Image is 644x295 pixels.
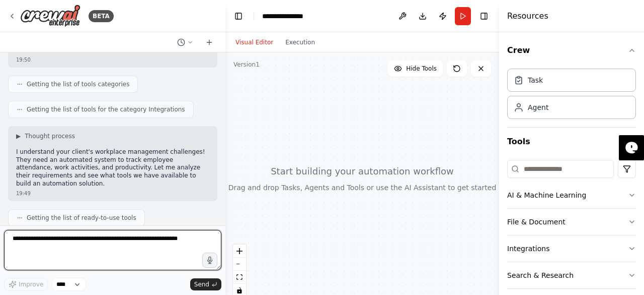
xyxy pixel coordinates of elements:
[233,245,246,258] button: zoom in
[279,36,321,48] button: Execution
[201,36,217,48] button: Start a new chat
[16,148,209,188] p: I understand your client's workplace management challenges! They need an automated system to trac...
[173,36,197,48] button: Switch to previous chat
[233,258,246,271] button: zoom out
[507,36,636,65] button: Crew
[27,105,185,113] span: Getting the list of tools for the category Integrations
[507,65,636,127] div: Crew
[229,36,279,48] button: Visual Editor
[233,61,260,69] div: Version 1
[507,235,636,262] button: Integrations
[406,65,437,73] span: Hide Tools
[190,278,221,290] button: Send
[388,61,443,77] button: Hide Tools
[507,209,636,235] button: File & Document
[262,11,312,21] nav: breadcrumb
[507,262,636,288] button: Search & Research
[16,132,21,140] span: ▶
[27,214,136,222] span: Getting the list of ready-to-use tools
[4,278,48,291] button: Improve
[202,253,217,268] button: Click to speak your automation idea
[507,128,636,156] button: Tools
[507,182,636,208] button: AI & Machine Learning
[477,9,491,23] button: Hide right sidebar
[25,132,75,140] span: Thought process
[507,10,548,22] h4: Resources
[16,190,209,197] div: 19:49
[16,56,209,64] div: 19:50
[20,5,80,27] img: Logo
[194,280,209,288] span: Send
[19,280,43,288] span: Improve
[16,132,75,140] button: ▶Thought process
[231,9,246,23] button: Hide left sidebar
[528,75,543,85] div: Task
[27,80,129,88] span: Getting the list of tools categories
[528,102,548,112] div: Agent
[89,10,114,22] div: BETA
[233,271,246,284] button: fit view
